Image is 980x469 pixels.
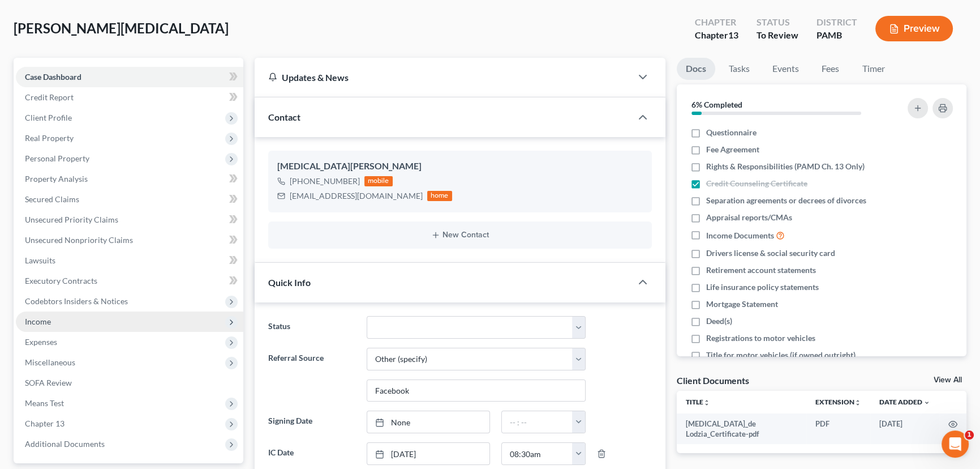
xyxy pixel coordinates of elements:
span: Income [25,317,51,326]
span: Separation agreements or decrees of divorces [706,195,866,206]
div: [PHONE_NUMBER] [290,176,360,187]
div: Client Documents [677,374,749,386]
span: Credit Report [25,92,74,102]
span: SOFA Review [25,378,72,387]
button: New Contact [277,231,643,240]
span: Questionnaire [706,127,757,138]
a: Lawsuits [16,250,243,271]
a: Events [763,58,808,80]
span: [PERSON_NAME][MEDICAL_DATA] [14,20,229,36]
span: Contact [268,112,300,122]
div: mobile [364,176,393,186]
iframe: Intercom live chat [942,430,969,458]
a: Extensionunfold_more [815,398,861,406]
label: Referral Source [263,348,361,402]
span: Personal Property [25,154,89,163]
div: District [816,16,857,29]
td: [DATE] [870,413,939,445]
span: Registrations to motor vehicles [706,332,815,344]
div: home [427,191,452,201]
span: Retirement account statements [706,265,816,276]
a: Timer [853,58,894,80]
label: Status [263,316,361,339]
span: Title for motor vehicles (if owned outright) [706,349,856,361]
a: Titleunfold_more [686,398,710,406]
strong: 6% Completed [691,100,742,109]
a: Unsecured Nonpriority Claims [16,230,243,250]
div: Chapter [695,16,738,29]
span: Income Documents [706,230,774,241]
a: SOFA Review [16,373,243,393]
td: [MEDICAL_DATA]_de Lodzia_Certificate-pdf [677,413,807,445]
span: Drivers license & social security card [706,248,835,259]
span: Quick Info [268,277,311,288]
i: unfold_more [854,399,861,406]
span: Rights & Responsibilities (PAMD Ch. 13 Only) [706,161,865,172]
span: Unsecured Nonpriority Claims [25,235,133,245]
td: PDF [806,413,870,445]
span: 13 [728,29,738,40]
a: Credit Report [16,87,243,108]
div: To Review [757,29,798,42]
span: Life insurance policy statements [706,282,819,293]
span: Fee Agreement [706,144,759,155]
span: 1 [965,430,974,440]
span: Lawsuits [25,255,55,265]
span: Chapter 13 [25,419,65,428]
label: IC Date [263,442,361,465]
input: -- : -- [502,443,573,464]
i: expand_more [923,399,930,406]
div: Chapter [695,29,738,42]
span: Case Dashboard [25,72,81,82]
a: View All [934,376,962,384]
a: None [367,411,489,433]
div: Updates & News [268,71,618,83]
span: Secured Claims [25,194,79,204]
span: Real Property [25,133,74,143]
span: Miscellaneous [25,357,75,367]
label: Signing Date [263,411,361,433]
span: Codebtors Insiders & Notices [25,296,128,306]
span: Property Analysis [25,174,88,184]
div: [MEDICAL_DATA][PERSON_NAME] [277,160,643,173]
input: -- : -- [502,411,573,433]
span: Mortgage Statement [706,299,778,310]
a: Docs [677,58,715,80]
a: Tasks [720,58,759,80]
span: Appraisal reports/CMAs [706,212,792,223]
div: [EMAIL_ADDRESS][DOMAIN_NAME] [290,190,423,202]
span: Deed(s) [706,315,732,327]
span: Unsecured Priority Claims [25,215,118,224]
a: Executory Contracts [16,271,243,291]
input: Other Referral Source [367,380,585,402]
span: Credit Counseling Certificate [706,178,807,189]
i: unfold_more [703,399,710,406]
a: Secured Claims [16,189,243,210]
a: [DATE] [367,443,489,464]
a: Property Analysis [16,169,243,189]
a: Case Dashboard [16,67,243,87]
span: Executory Contracts [25,276,97,285]
a: Date Added expand_more [879,398,930,406]
span: Additional Documents [25,439,105,449]
span: Client Profile [25,113,72,122]
span: Means Test [25,398,64,408]
button: Preview [875,16,953,41]
div: PAMB [816,29,857,42]
span: Expenses [25,337,57,347]
a: Unsecured Priority Claims [16,210,243,230]
div: Status [757,16,798,29]
a: Fees [813,58,849,80]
